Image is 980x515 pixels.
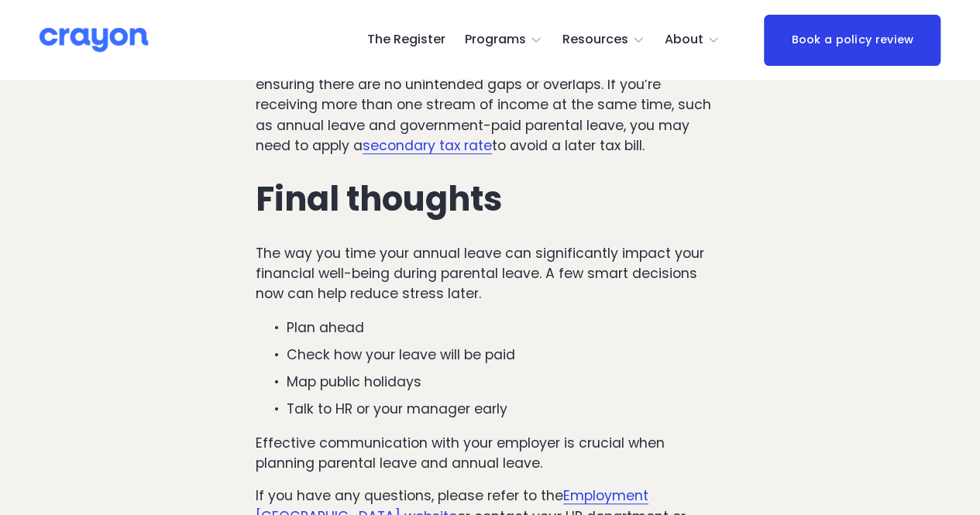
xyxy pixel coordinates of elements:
span: Resources [562,29,628,51]
p: Map public holidays [287,372,724,392]
span: Programs [465,29,526,51]
img: Crayon [40,26,148,53]
span: About [665,29,703,51]
p: The way you time your annual leave can significantly impact your financial well-being during pare... [256,243,724,304]
p: Check how your leave will be paid [287,345,724,365]
h2: Final thoughts [256,180,724,218]
a: folder dropdown [665,28,720,53]
p: Review your workplace policy to clarify how leave types interact, ensuring there are no unintende... [256,54,724,156]
a: Book a policy review [764,15,940,66]
a: secondary tax rate [363,136,492,155]
a: folder dropdown [465,28,543,53]
p: Plan ahead [287,318,724,338]
a: folder dropdown [562,28,645,53]
a: The Register [366,28,445,53]
p: Effective communication with your employer is crucial when planning parental leave and annual leave. [256,433,724,474]
p: Talk to HR or your manager early [287,399,724,419]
